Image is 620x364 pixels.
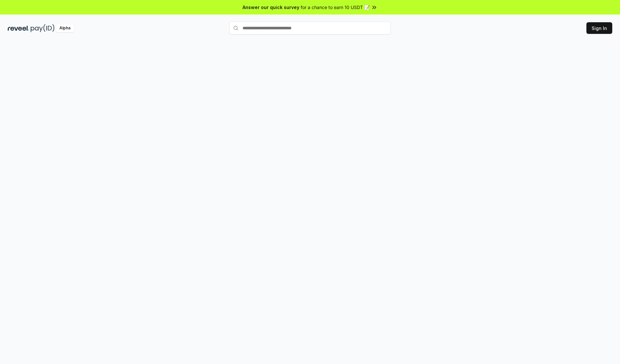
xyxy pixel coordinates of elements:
span: for a chance to earn 10 USDT 📝 [301,4,370,11]
img: pay_id [31,24,55,32]
button: Sign In [586,22,612,34]
span: Answer our quick survey [243,4,299,11]
img: reveel_dark [8,24,29,32]
div: Alpha [56,24,74,32]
